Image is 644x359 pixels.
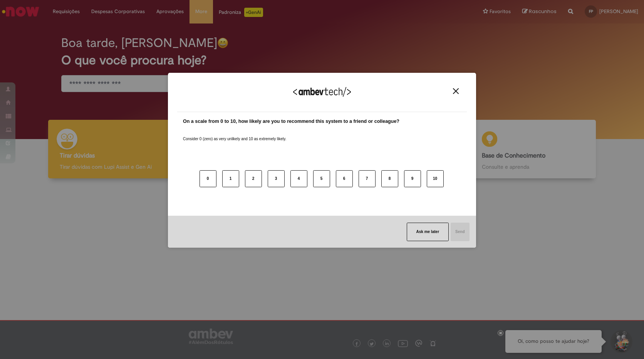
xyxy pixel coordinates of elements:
[245,170,262,187] button: 2
[200,170,216,187] button: 0
[407,223,449,241] button: Ask me later
[222,170,239,187] button: 1
[336,170,353,187] button: 6
[359,170,376,187] button: 7
[453,88,459,94] img: Close
[451,88,461,94] button: Close
[404,170,421,187] button: 9
[313,170,330,187] button: 5
[183,118,399,125] label: On a scale from 0 to 10, how likely are you to recommend this system to a friend or colleague?
[427,170,444,187] button: 10
[268,170,285,187] button: 3
[290,170,307,187] button: 4
[183,127,286,142] label: Consider 0 (zero) as very unlikely and 10 as extremely likely.
[293,87,351,97] img: Logo Ambevtech
[381,170,398,187] button: 8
